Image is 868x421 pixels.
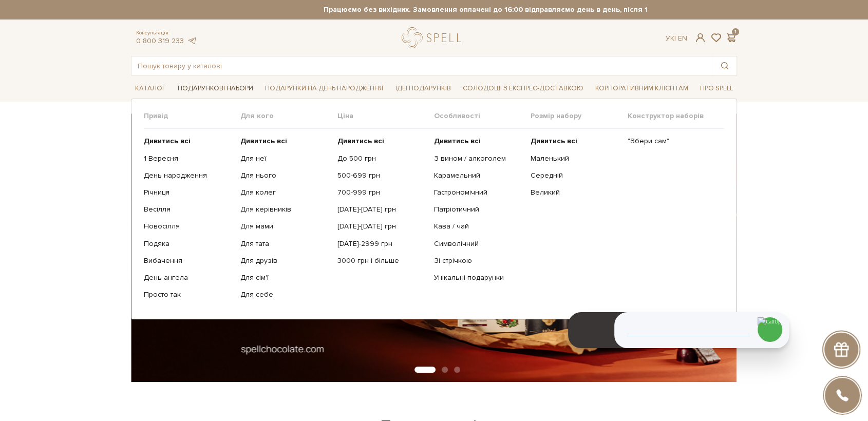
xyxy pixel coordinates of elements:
[144,290,233,299] a: Просто так
[696,81,737,97] span: Про Spell
[131,81,170,97] span: Каталог
[666,34,687,43] div: Ук
[391,81,455,97] span: Ідеї подарунків
[144,273,233,282] a: День ангела
[434,222,523,231] a: Кава / чай
[144,256,233,265] a: Вибачення
[337,205,426,214] a: [DATE]-[DATE] грн
[144,137,191,145] b: Дивитись всі
[434,154,523,163] a: З вином / алкоголем
[337,137,384,145] b: Дивитись всі
[674,34,676,43] span: |
[186,36,197,45] a: telegram
[240,205,329,214] a: Для керівників
[136,36,184,45] a: 0 800 319 233
[131,366,737,375] div: Carousel Pagination
[434,137,481,145] b: Дивитись всі
[713,56,737,75] button: Пошук товару у каталозі
[454,367,460,373] button: Carousel Page 3
[337,256,426,265] a: 3000 грн і більше
[337,137,426,146] a: Дивитись всі
[337,222,426,231] a: [DATE]-[DATE] грн
[174,81,257,97] span: Подарункові набори
[531,171,619,180] a: Середній
[144,137,233,146] a: Дивитись всі
[240,137,287,145] b: Дивитись всі
[144,171,233,180] a: День народження
[414,367,436,373] button: Carousel Page 1 (Current Slide)
[434,188,523,197] a: Гастрономічний
[240,222,329,231] a: Для мами
[434,171,523,180] a: Карамельний
[240,137,329,146] a: Дивитись всі
[628,137,716,146] a: "Збери сам"
[442,367,448,373] button: Carousel Page 2
[144,239,233,248] a: Подяка
[434,137,523,146] a: Дивитись всі
[240,111,337,121] span: Для кого
[240,273,329,282] a: Для сім'ї
[531,137,619,146] a: Дивитись всі
[531,137,577,145] b: Дивитись всі
[434,256,523,265] a: Зі стрічкою
[240,188,329,197] a: Для колег
[337,171,426,180] a: 500-699 грн
[144,222,233,231] a: Новосілля
[434,273,523,282] a: Унікальні подарунки
[337,111,434,121] span: Ціна
[628,111,724,121] span: Конструктор наборів
[434,111,531,121] span: Особливості
[144,188,233,197] a: Річниця
[531,154,619,163] a: Маленький
[240,256,329,265] a: Для друзів
[337,154,426,163] a: До 500 грн
[131,99,737,320] div: Каталог
[459,80,588,97] a: Солодощі з експрес-доставкою
[337,188,426,197] a: 700-999 грн
[261,81,387,97] span: Подарунки на День народження
[678,34,687,43] a: En
[144,154,233,163] a: 1 Вересня
[240,171,329,180] a: Для нього
[131,56,713,75] input: Пошук товару у каталозі
[144,205,233,214] a: Весілля
[144,111,240,121] span: Привід
[434,239,523,248] a: Символічний
[531,188,619,197] a: Великий
[240,290,329,299] a: Для себе
[222,5,828,14] strong: Працюємо без вихідних. Замовлення оплачені до 16:00 відправляємо день в день, після 16:00 - насту...
[531,111,627,121] span: Розмір набору
[591,80,692,97] a: Корпоративним клієнтам
[240,239,329,248] a: Для тата
[240,154,329,163] a: Для неї
[434,205,523,214] a: Патріотичний
[337,239,426,248] a: [DATE]-2999 грн
[136,30,197,36] span: Консультація:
